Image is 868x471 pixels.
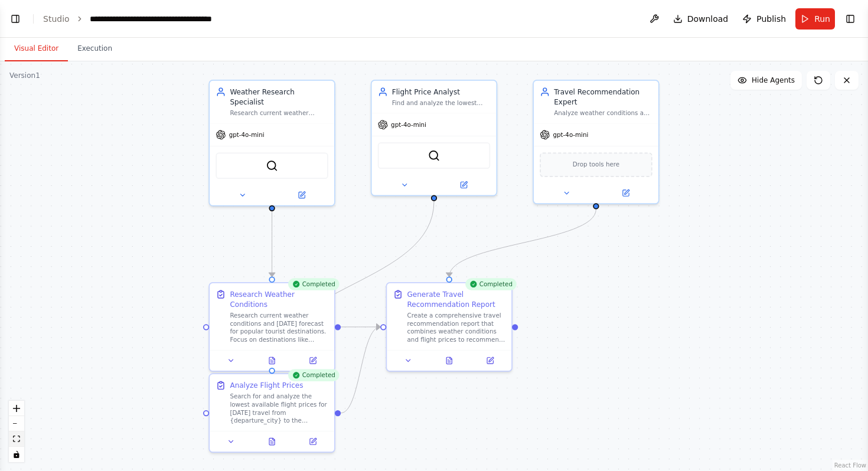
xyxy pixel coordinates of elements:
span: Hide Agents [752,76,795,85]
button: Open in side panel [295,355,330,367]
div: Flight Price AnalystFind and analyze the lowest available flight prices for [DATE] travel from {d... [371,80,497,196]
button: zoom out [9,416,24,431]
span: Drop tools here [573,159,619,169]
div: Search for and analyze the lowest available flight prices for [DATE] travel from {departure_city}... [230,392,328,425]
div: Weather Research Specialist [230,87,328,107]
button: Visual Editor [5,37,68,61]
div: React Flow controls [9,401,24,462]
button: Open in side panel [435,179,492,191]
span: gpt-4o-mini [391,120,426,129]
div: Find and analyze the lowest available flight prices for [DATE] travel from {departure_city} to po... [392,99,490,107]
button: Show right sidebar [842,11,859,27]
div: Research current weather conditions and forecasts for popular tourist destinations including {des... [230,109,328,117]
a: Studio [43,14,70,24]
button: View output [250,436,293,448]
g: Edge from c1914cf1-82df-467a-aef9-1d410594fa71 to ca315a62-f05c-4b82-a057-fd93edadff2a [341,322,380,418]
span: Publish [756,13,786,25]
g: Edge from 11ae5031-5ef7-4e75-8bde-5f3d0de1c531 to ca315a62-f05c-4b82-a057-fd93edadff2a [444,210,601,277]
span: Download [687,13,729,25]
button: Open in side panel [273,189,330,201]
button: Open in side panel [472,355,507,367]
span: gpt-4o-mini [229,131,265,139]
div: CompletedGenerate Travel Recommendation ReportCreate a comprehensive travel recommendation report... [386,282,513,372]
span: gpt-4o-mini [553,131,589,139]
button: fit view [9,431,24,447]
g: Edge from 333a975b-1237-4f29-86a8-758ac1fdb6b5 to ca315a62-f05c-4b82-a057-fd93edadff2a [341,322,380,332]
div: Generate Travel Recommendation Report [407,289,505,309]
img: SerperDevTool [428,149,440,162]
button: Hide Agents [730,71,802,90]
div: Research current weather conditions and [DATE] forecast for popular tourist destinations. Focus o... [230,312,328,344]
div: Completed [465,278,517,290]
div: CompletedAnalyze Flight PricesSearch for and analyze the lowest available flight prices for [DATE... [208,373,335,453]
button: View output [428,355,471,367]
button: zoom in [9,401,24,416]
div: Research Weather Conditions [230,289,328,309]
button: Show left sidebar [7,11,24,27]
nav: breadcrumb [43,13,223,25]
div: Completed [288,278,340,290]
g: Edge from 803a6eb4-0506-47f9-b0be-e15dee13d657 to c1914cf1-82df-467a-aef9-1d410594fa71 [267,201,439,368]
button: View output [250,355,293,367]
button: toggle interactivity [9,447,24,462]
div: CompletedResearch Weather ConditionsResearch current weather conditions and [DATE] forecast for p... [208,282,335,372]
g: Edge from 30eaab67-e461-4890-a7d6-85663a9c23bb to 333a975b-1237-4f29-86a8-758ac1fdb6b5 [267,201,277,277]
div: Analyze weather conditions and flight prices to create a comprehensive travel recommendation repo... [554,109,652,117]
span: Run [814,13,830,25]
button: Download [668,8,733,30]
div: Completed [288,369,340,382]
div: Travel Recommendation ExpertAnalyze weather conditions and flight prices to create a comprehensiv... [533,80,659,204]
div: Weather Research SpecialistResearch current weather conditions and forecasts for popular tourist ... [208,80,335,206]
button: Publish [738,8,791,30]
button: Run [795,8,835,30]
button: Execution [68,37,122,61]
div: Analyze Flight Prices [230,380,303,390]
a: React Flow attribution [834,462,866,469]
button: Open in side panel [597,187,654,199]
div: Create a comprehensive travel recommendation report that combines weather conditions and flight p... [407,312,505,344]
div: Version 1 [9,71,40,80]
button: Open in side panel [295,436,330,448]
div: Flight Price Analyst [392,87,490,97]
img: SerperDevTool [266,159,278,172]
div: Travel Recommendation Expert [554,87,652,107]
